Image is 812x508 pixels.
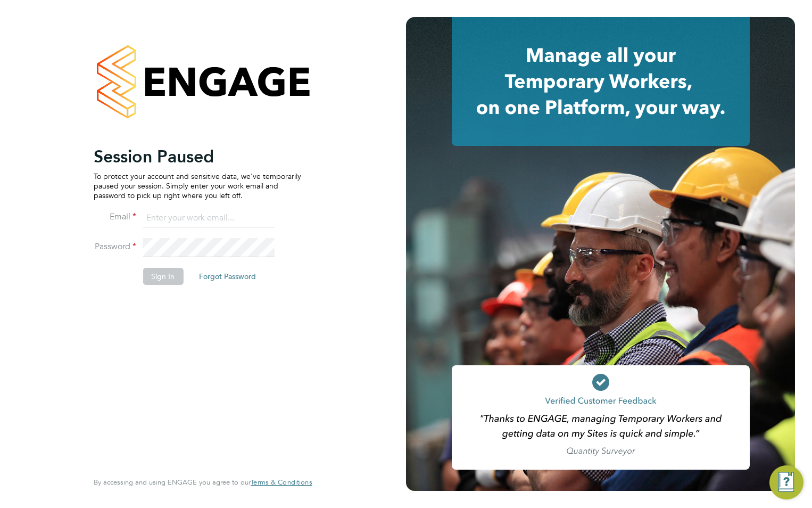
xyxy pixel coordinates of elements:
label: Password [94,241,136,252]
label: Email [94,211,136,223]
button: Forgot Password [190,268,264,285]
p: To protect your account and sensitive data, we've temporarily paused your session. Simply enter y... [94,171,301,201]
h2: Session Paused [94,146,301,167]
a: Terms & Conditions [251,478,312,487]
button: Engage Resource Center [769,465,803,499]
span: Terms & Conditions [251,478,312,487]
input: Enter your work email... [143,209,274,228]
span: By accessing and using ENGAGE you agree to our [94,478,312,487]
button: Sign In [143,268,183,285]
